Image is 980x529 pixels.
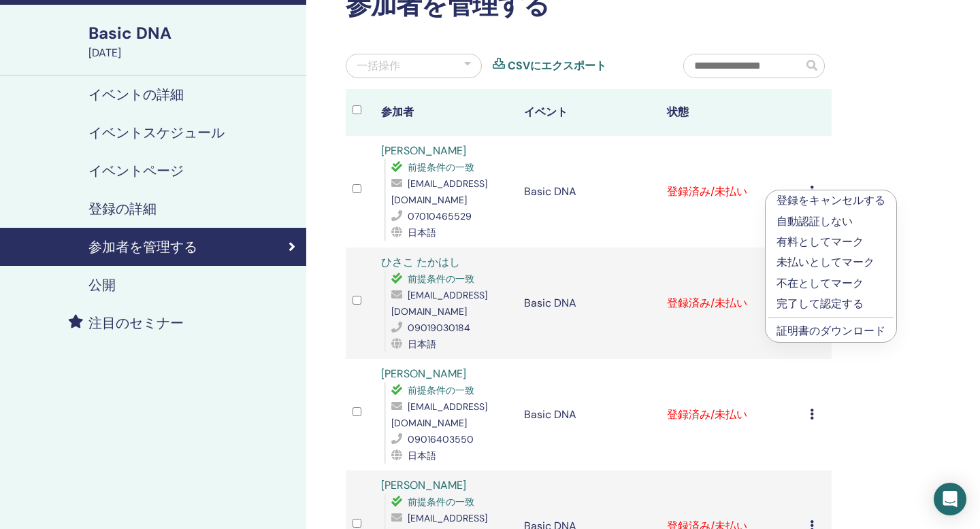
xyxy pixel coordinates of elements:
[88,45,298,61] div: [DATE]
[391,400,487,429] span: [EMAIL_ADDRESS][DOMAIN_NAME]
[381,478,466,492] a: [PERSON_NAME]
[88,124,225,141] h4: イベントスケジュール
[381,143,466,158] a: [PERSON_NAME]
[777,234,885,250] p: 有料としてマーク
[88,239,197,255] h4: 参加者を管理する
[408,338,436,350] span: 日本語
[408,433,474,445] span: 09016403550
[408,210,472,222] span: 07010465529
[391,289,487,318] span: [EMAIL_ADDRESS][DOMAIN_NAME]
[408,496,474,508] span: 前提条件の一致
[408,322,470,334] span: 09019030184
[517,359,660,471] td: Basic DNA
[517,89,660,136] th: イベント
[777,275,885,292] p: 不在としてマーク
[660,89,803,136] th: 状態
[391,177,487,206] span: [EMAIL_ADDRESS][DOMAIN_NAME]
[80,22,306,61] a: Basic DNA[DATE]
[88,201,157,217] h4: 登録の詳細
[517,248,660,359] td: Basic DNA
[934,483,966,515] div: Open Intercom Messenger
[88,315,184,331] h4: 注目のセミナー
[381,255,460,269] a: ひさこ たかはし
[408,384,474,396] span: 前提条件の一致
[408,226,436,239] span: 日本語
[508,58,606,74] a: CSVにエクスポート
[517,136,660,248] td: Basic DNA
[357,58,400,74] div: 一括操作
[408,273,474,285] span: 前提条件の一致
[88,86,184,103] h4: イベントの詳細
[88,163,184,179] h4: イベントページ
[777,324,885,338] a: 証明書のダウンロード
[374,89,517,136] th: 参加者
[88,22,298,45] div: Basic DNA
[408,449,436,462] span: 日本語
[777,192,885,209] p: 登録をキャンセルする
[408,161,474,173] span: 前提条件の一致
[777,214,885,230] p: 自動認証しない
[381,366,466,381] a: [PERSON_NAME]
[88,277,116,293] h4: 公開
[777,254,885,271] p: 未払いとしてマーク
[777,296,885,312] p: 完了して認定する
